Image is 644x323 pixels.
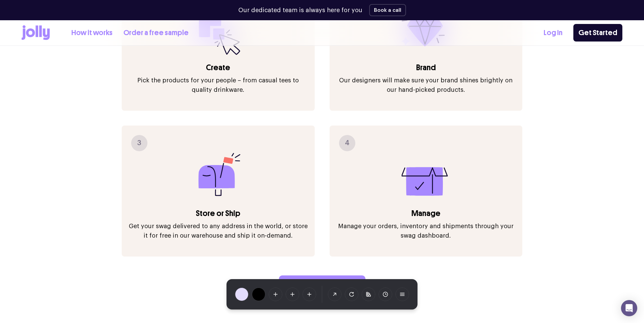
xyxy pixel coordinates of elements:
[137,138,141,149] span: 3
[336,76,516,95] p: Our designers will make sure your brand shines brightly on our hand-picked products.
[573,24,622,42] a: Get Started
[336,208,516,219] h3: Manage
[128,208,308,219] h3: Store or Ship
[128,76,308,95] p: Pick the products for your people – from casual tees to quality drinkware.
[279,275,365,300] a: How it works
[128,221,308,240] p: Get your swag delivered to any address in the world, or store it for free in our warehouse and sh...
[123,27,189,38] a: Order a free sample
[71,27,113,38] a: How it works
[621,300,637,316] div: Open Intercom Messenger
[128,62,308,73] h3: Create
[345,138,350,149] span: 4
[369,4,406,16] button: Book a call
[336,62,516,73] h3: Brand
[544,27,563,38] a: Log In
[336,221,516,240] p: Manage your orders, inventory and shipments through your swag dashboard.
[238,6,362,15] p: Our dedicated team is always here for you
